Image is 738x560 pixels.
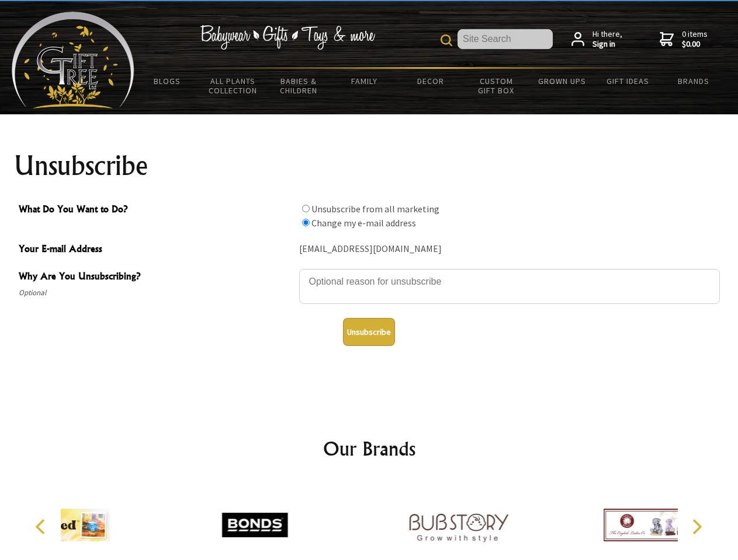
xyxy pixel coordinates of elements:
button: Unsubscribe [343,318,395,346]
input: What Do You Want to Do? [302,219,310,226]
a: Hi there,Sign in [571,29,622,50]
a: Family [332,69,398,93]
input: What Do You Want to Do? [302,205,310,212]
textarea: Why Are You Unsubscribing? [299,269,720,304]
span: Your E-mail Address [19,242,293,258]
input: Site Search [458,29,553,49]
img: product search [441,34,452,46]
a: Gift Ideas [595,69,661,93]
span: Optional [19,286,293,300]
button: Next [684,514,709,540]
label: Change my e-mail address [311,217,416,229]
strong: Sign in [593,39,622,50]
h2: Our Brands [23,435,715,463]
a: BLOGS [134,69,200,93]
a: All Plants Collection [200,69,266,103]
img: Babywear - Gifts - Toys & more [200,25,375,50]
h1: Unsubscribe [14,152,725,180]
img: Babyware - Gifts - Toys and more... [12,12,134,108]
button: Previous [29,514,55,540]
a: Custom Gift Box [463,69,529,103]
label: Unsubscribe from all marketing [311,203,439,215]
strong: $0.00 [682,39,708,50]
a: 0 items$0.00 [660,29,708,50]
span: 0 items [682,29,708,50]
div: [EMAIL_ADDRESS][DOMAIN_NAME] [299,240,720,258]
span: Hi there, [593,29,622,50]
span: What Do You Want to Do? [19,202,293,219]
span: Why Are You Unsubscribing? [19,269,293,286]
a: Grown Ups [529,69,595,93]
a: Decor [397,69,463,93]
a: Brands [661,69,727,93]
a: Babies & Children [266,69,332,103]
